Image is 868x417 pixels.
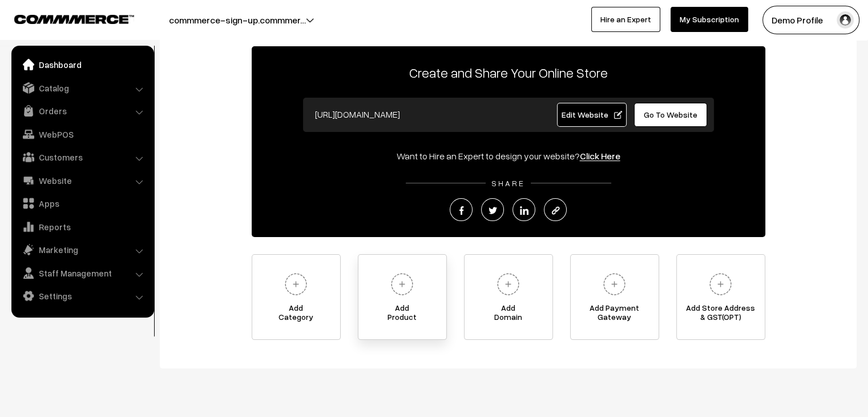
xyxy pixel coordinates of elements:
[14,170,150,191] a: Website
[252,149,765,163] div: Want to Hire an Expert to design your website?
[671,7,748,32] a: My Subscription
[14,239,150,260] a: Marketing
[14,216,150,237] a: Reports
[14,78,150,98] a: Catalog
[599,268,630,300] img: plus.svg
[705,268,736,300] img: plus.svg
[557,103,627,127] a: Edit Website
[465,303,552,326] span: Add Domain
[280,268,312,300] img: plus.svg
[14,147,150,167] a: Customers
[14,15,134,23] img: COMMMERCE
[571,303,659,326] span: Add Payment Gateway
[591,7,660,32] a: Hire an Expert
[464,254,553,340] a: AddDomain
[252,254,341,340] a: AddCategory
[580,150,620,162] a: Click Here
[762,6,859,34] button: Demo Profile
[561,110,622,119] span: Edit Website
[14,263,150,283] a: Staff Management
[676,254,765,340] a: Add Store Address& GST(OPT)
[486,178,531,188] span: SHARE
[14,193,150,214] a: Apps
[14,124,150,145] a: WebPOS
[14,101,150,121] a: Orders
[358,254,447,340] a: AddProduct
[129,6,346,34] button: commmerce-sign-up.commmer…
[386,268,418,300] img: plus.svg
[14,286,150,306] a: Settings
[252,303,340,326] span: Add Category
[358,303,446,326] span: Add Product
[252,62,765,83] p: Create and Share Your Online Store
[14,54,150,75] a: Dashboard
[677,303,765,326] span: Add Store Address & GST(OPT)
[492,268,524,300] img: plus.svg
[644,110,697,119] span: Go To Website
[570,254,659,340] a: Add PaymentGateway
[14,11,114,25] a: COMMMERCE
[837,11,854,29] img: user
[634,103,708,127] a: Go To Website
